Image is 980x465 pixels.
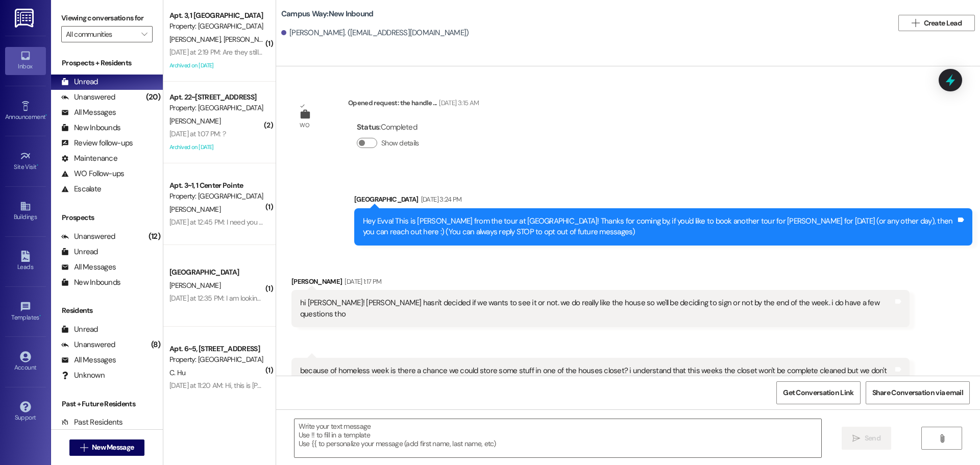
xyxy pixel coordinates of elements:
div: Property: [GEOGRAPHIC_DATA] [169,354,264,365]
a: Support [5,398,46,426]
span: • [37,162,38,169]
div: [PERSON_NAME] [291,276,910,290]
div: Unread [61,247,98,257]
div: WO [300,120,309,131]
div: [DATE] 3:24 PM [419,194,462,205]
div: Unread [61,324,98,335]
div: Apt. 6~5, [STREET_ADDRESS] [169,344,264,354]
div: Hey Evva! This is [PERSON_NAME] from the tour at [GEOGRAPHIC_DATA]! Thanks for coming by, if you'... [363,216,956,238]
div: Archived on [DATE] [168,59,265,72]
div: Apt. 3~1, 1 Center Pointe [169,180,264,191]
div: New Inbounds [61,123,120,133]
div: : Completed [357,119,423,135]
div: Past + Future Residents [51,399,163,409]
span: C. Hu [169,368,186,377]
div: Review follow-ups [61,138,133,149]
div: Unknown [61,370,105,381]
div: Property: [GEOGRAPHIC_DATA] [169,191,264,202]
div: Opened request: the handle ... [348,97,479,112]
a: Account [5,348,46,376]
a: Site Visit • [5,148,46,175]
span: • [45,112,47,119]
span: Create Lead [924,18,962,29]
div: [DATE] at 12:45 PM: I need you to call me [169,217,287,227]
div: Unanswered [61,339,115,350]
div: (8) [149,337,163,353]
div: (12) [146,229,163,244]
div: All Messages [61,355,116,365]
span: [PERSON_NAME] [223,35,277,44]
button: New Message [69,439,145,456]
div: Prospects + Residents [51,58,163,68]
div: [DATE] 3:15 AM [436,97,479,108]
span: Send [865,433,880,444]
div: Unread [61,77,98,87]
i:  [852,434,860,443]
span: [PERSON_NAME] [169,116,220,126]
div: All Messages [61,262,116,273]
div: New Inbounds [61,277,120,288]
label: Viewing conversations for [61,10,153,26]
div: All Messages [61,107,116,118]
div: Apt. 22~[STREET_ADDRESS] [169,92,264,103]
div: hi [PERSON_NAME]! [PERSON_NAME] hasn't decided if we wants to see it or not. we do really like th... [300,298,893,320]
i:  [141,30,147,38]
a: Templates • [5,298,46,326]
div: Property: [GEOGRAPHIC_DATA] [169,103,264,113]
div: Maintenance [61,153,117,164]
img: ResiDesk Logo [15,9,36,28]
div: because of homeless week is there a chance we could store some stuff in one of the houses closet?... [300,365,893,398]
button: Send [842,427,891,450]
div: Property: [GEOGRAPHIC_DATA] [169,21,264,32]
div: Archived on [DATE] [168,141,265,154]
div: Prospects [51,212,163,223]
b: Status [357,122,380,132]
span: [PERSON_NAME] [169,205,220,214]
i:  [80,444,88,452]
span: [PERSON_NAME] [169,281,220,290]
div: [DATE] at 12:35 PM: I am looking for two contracts in the same room for me and my sister. I am no... [169,293,662,303]
label: Show details [381,138,419,149]
div: [DATE] at 2:19 PM: Are they still coming? Nobody has shown up [169,47,354,57]
div: [GEOGRAPHIC_DATA] [354,194,972,208]
span: • [39,312,41,320]
button: Get Conversation Link [776,381,860,404]
span: Get Conversation Link [783,387,853,398]
div: Unanswered [61,231,115,242]
b: Campus Way: New Inbound [281,9,374,19]
span: New Message [92,442,134,453]
div: (20) [143,89,163,105]
div: WO Follow-ups [61,168,124,179]
span: [PERSON_NAME] [169,35,224,44]
div: [DATE] at 1:07 PM: ? [169,129,226,138]
div: [DATE] 1:17 PM [342,276,381,287]
div: [PERSON_NAME]. ([EMAIL_ADDRESS][DOMAIN_NAME]) [281,28,469,38]
button: Share Conversation via email [866,381,970,404]
button: Create Lead [898,15,975,31]
input: All communities [66,26,136,42]
i:  [938,434,946,443]
a: Inbox [5,47,46,75]
div: [GEOGRAPHIC_DATA] [169,267,264,278]
i:  [912,19,919,27]
div: Apt. 3, 1 [GEOGRAPHIC_DATA] [169,10,264,21]
a: Buildings [5,198,46,225]
a: Leads [5,248,46,275]
span: Share Conversation via email [872,387,963,398]
div: Past Residents [61,417,123,428]
div: Escalate [61,184,101,194]
div: Residents [51,305,163,316]
div: Unanswered [61,92,115,103]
